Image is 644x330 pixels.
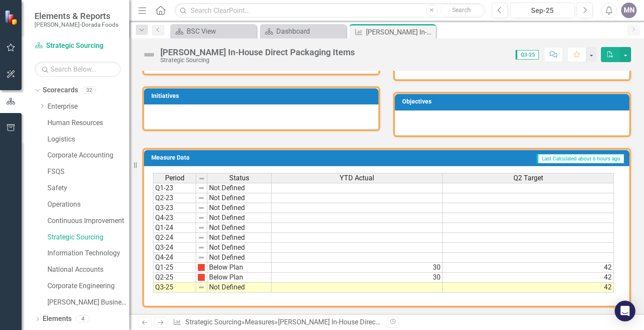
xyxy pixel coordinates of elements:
[153,253,196,263] td: Q4-24
[198,244,205,251] img: 8DAGhfEEPCf229AAAAAElFTkSuQmCC
[187,26,254,37] div: BSC View
[621,3,637,18] button: MN
[198,185,205,192] img: 8DAGhfEEPCf229AAAAAElFTkSuQmCC
[513,6,572,16] div: Sep-25
[151,93,374,99] h3: Initiatives
[272,273,443,283] td: 30
[153,233,196,243] td: Q2-24
[340,174,374,182] span: YTD Actual
[198,224,205,231] img: 8DAGhfEEPCf229AAAAAElFTkSuQmCC
[207,263,272,273] td: Below Plan
[272,263,443,273] td: 30
[47,135,129,145] a: Logistics
[34,62,121,77] input: Search Below...
[153,183,196,193] td: Q1-23
[47,281,129,291] a: Corporate Engineering
[172,26,254,37] a: BSC View
[198,195,205,201] img: 8DAGhfEEPCf229AAAAAElFTkSuQmCC
[229,174,249,182] span: Status
[443,263,614,273] td: 42
[153,193,196,203] td: Q2-23
[262,26,344,37] a: Dashboard
[175,3,485,18] input: Search ClearPoint...
[198,175,205,182] img: 8DAGhfEEPCf229AAAAAElFTkSuQmCC
[440,4,483,16] button: Search
[198,264,205,271] img: png;base64,iVBORw0KGgoAAAANSUhEUgAAAFwAAABcCAMAAADUMSJqAAAAA1BMVEX0QzYBWW+JAAAAH0lEQVRoge3BgQAAAA...
[151,154,295,161] h3: Measure Data
[452,6,471,13] span: Search
[198,284,205,291] img: 8DAGhfEEPCf229AAAAAElFTkSuQmCC
[513,174,543,182] span: Q2 Target
[276,26,344,37] div: Dashboard
[207,233,272,243] td: Not Defined
[245,318,275,326] a: Measures
[160,57,355,63] div: Strategic Sourcing
[142,48,156,62] img: Not Defined
[207,183,272,193] td: Not Defined
[47,167,129,177] a: FSQS
[198,204,205,211] img: 8DAGhfEEPCf229AAAAAElFTkSuQmCC
[153,213,196,223] td: Q4-23
[160,47,355,57] div: [PERSON_NAME] In-House Direct Packaging Items
[207,223,272,233] td: Not Defined
[510,3,575,18] button: Sep-25
[47,248,129,258] a: Information Technology
[443,273,614,283] td: 42
[47,216,129,226] a: Continuous Improvement
[47,118,129,128] a: Human Resources
[47,200,129,210] a: Operations
[47,183,129,193] a: Safety
[153,273,196,283] td: Q2-25
[615,301,635,321] div: Open Intercom Messenger
[207,193,272,203] td: Not Defined
[366,27,434,38] div: [PERSON_NAME] In-House Direct Packaging Items
[47,265,129,275] a: National Accounts
[153,223,196,233] td: Q1-24
[82,87,96,94] div: 32
[207,203,272,213] td: Not Defined
[185,318,241,326] a: Strategic Sourcing
[173,317,380,327] div: » »
[43,85,78,95] a: Scorecards
[165,174,184,182] span: Period
[207,213,272,223] td: Not Defined
[207,283,272,292] td: Not Defined
[4,9,19,25] img: ClearPoint Strategy
[47,151,129,160] a: Corporate Accounting
[207,243,272,253] td: Not Defined
[402,98,625,105] h3: Objectives
[537,154,624,163] span: Last Calculated about 6 hours ago
[278,318,430,326] div: [PERSON_NAME] In-House Direct Packaging Items
[207,273,272,283] td: Below Plan
[47,233,129,242] a: Strategic Sourcing
[34,11,119,21] span: Elements & Reports
[47,102,129,112] a: Enterprise
[153,203,196,213] td: Q3-23
[43,314,72,324] a: Elements
[198,234,205,241] img: 8DAGhfEEPCf229AAAAAElFTkSuQmCC
[153,263,196,273] td: Q1-25
[153,283,196,292] td: Q3-25
[198,214,205,221] img: 8DAGhfEEPCf229AAAAAElFTkSuQmCC
[47,298,129,308] a: [PERSON_NAME] Business Unit
[34,21,119,28] small: [PERSON_NAME]-Dorada Foods
[34,41,121,51] a: Strategic Sourcing
[153,243,196,253] td: Q3-24
[443,283,614,292] td: 42
[198,274,205,281] img: png;base64,iVBORw0KGgoAAAANSUhEUgAAAFwAAABcCAMAAADUMSJqAAAAA1BMVEX0QzYBWW+JAAAAH0lEQVRoge3BgQAAAA...
[516,50,539,60] span: Q3-25
[207,253,272,263] td: Not Defined
[198,254,205,261] img: 8DAGhfEEPCf229AAAAAElFTkSuQmCC
[76,315,90,323] div: 4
